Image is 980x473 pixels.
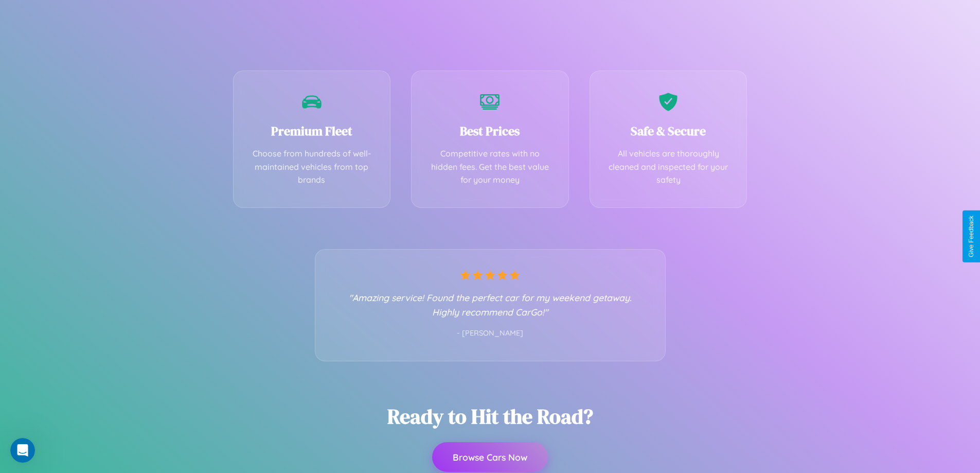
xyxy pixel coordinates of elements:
[427,122,553,139] h3: Best Prices
[10,438,35,463] iframe: Intercom live chat
[336,327,645,340] p: - [PERSON_NAME]
[427,147,553,187] p: Competitive rates with no hidden fees. Get the best value for your money
[605,147,732,187] p: All vehicles are thoroughly cleaned and inspected for your safety
[249,122,375,139] h3: Premium Fleet
[249,147,375,187] p: Choose from hundreds of well-maintained vehicles from top brands
[968,216,975,257] div: Give Feedback
[336,290,645,319] p: "Amazing service! Found the perfect car for my weekend getaway. Highly recommend CarGo!"
[432,442,548,472] button: Browse Cars Now
[605,122,732,139] h3: Safe & Secure
[387,402,593,430] h2: Ready to Hit the Road?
